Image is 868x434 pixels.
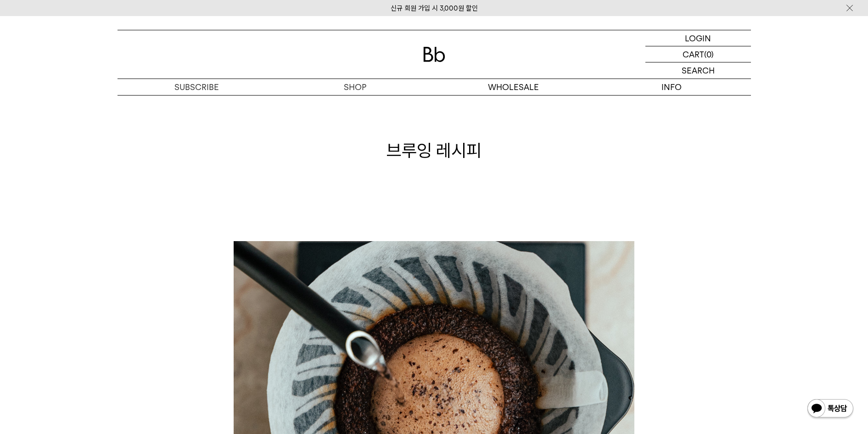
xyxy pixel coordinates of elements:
[391,4,478,12] a: 신규 회원 가입 시 3,000원 할인
[682,62,715,79] p: SEARCH
[645,30,751,46] a: LOGIN
[704,46,714,62] p: (0)
[434,79,593,95] p: WHOLESALE
[593,79,751,95] p: INFO
[683,46,704,62] p: CART
[685,30,711,46] p: LOGIN
[276,79,434,95] a: SHOP
[118,138,751,163] h1: 브루잉 레시피
[806,398,854,420] img: 카카오톡 채널 1:1 채팅 버튼
[118,79,276,95] a: SUBSCRIBE
[645,46,751,62] a: CART (0)
[423,47,445,62] img: 로고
